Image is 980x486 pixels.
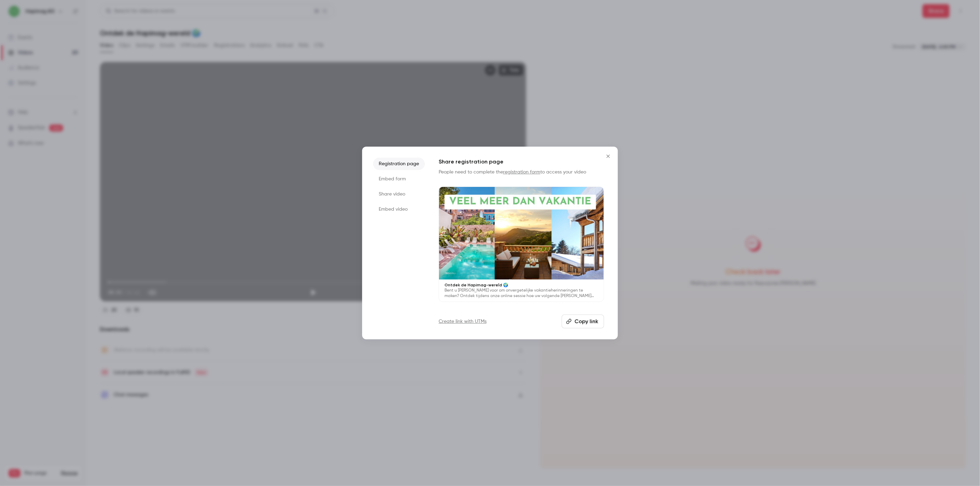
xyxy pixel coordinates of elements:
li: Share video [373,188,425,200]
h1: Share registration page [439,158,604,166]
p: People need to complete the to access your video [439,169,604,176]
a: Create link with UTMs [439,318,487,325]
a: registration form [503,170,540,175]
button: Copy link [562,315,604,328]
p: Bent u [PERSON_NAME] voor om onvergetelijke vakantieherinneringen te maken? Ontdek tijdens onze o... [445,288,598,299]
p: Ontdek de Hapimag-wereld 🌍 [445,282,598,288]
a: Ontdek de Hapimag-wereld 🌍Bent u [PERSON_NAME] voor om onvergetelijke vakantieherinneringen te ma... [439,187,604,302]
button: Close [601,149,615,163]
li: Registration page [373,158,425,170]
li: Embed form [373,173,425,185]
li: Embed video [373,203,425,215]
